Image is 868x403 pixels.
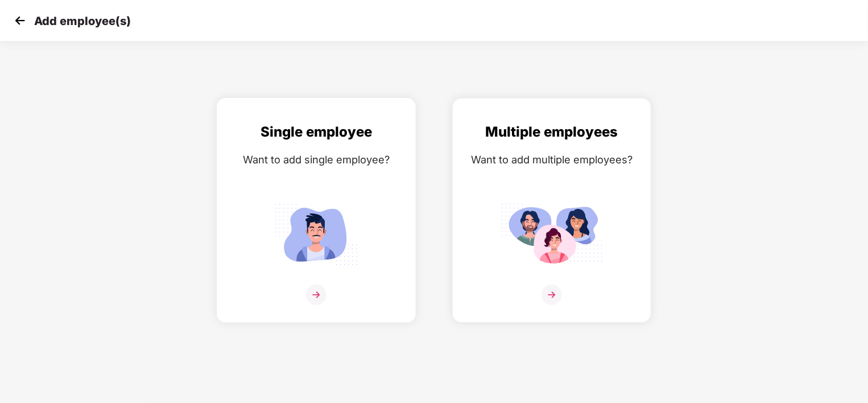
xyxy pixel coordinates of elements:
[542,285,562,305] img: svg+xml;base64,PHN2ZyB4bWxucz0iaHR0cDovL3d3dy53My5vcmcvMjAwMC9zdmciIHdpZHRoPSIzNiIgaGVpZ2h0PSIzNi...
[34,14,131,28] p: Add employee(s)
[306,285,326,305] img: svg+xml;base64,PHN2ZyB4bWxucz0iaHR0cDovL3d3dy53My5vcmcvMjAwMC9zdmciIHdpZHRoPSIzNiIgaGVpZ2h0PSIzNi...
[464,121,639,143] div: Multiple employees
[464,151,639,168] div: Want to add multiple employees?
[265,199,367,270] img: svg+xml;base64,PHN2ZyB4bWxucz0iaHR0cDovL3d3dy53My5vcmcvMjAwMC9zdmciIGlkPSJTaW5nbGVfZW1wbG95ZWUiIH...
[229,151,404,168] div: Want to add single employee?
[11,12,28,29] img: svg+xml;base64,PHN2ZyB4bWxucz0iaHR0cDovL3d3dy53My5vcmcvMjAwMC9zdmciIHdpZHRoPSIzMCIgaGVpZ2h0PSIzMC...
[501,199,603,270] img: svg+xml;base64,PHN2ZyB4bWxucz0iaHR0cDovL3d3dy53My5vcmcvMjAwMC9zdmciIGlkPSJNdWx0aXBsZV9lbXBsb3llZS...
[229,121,404,143] div: Single employee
